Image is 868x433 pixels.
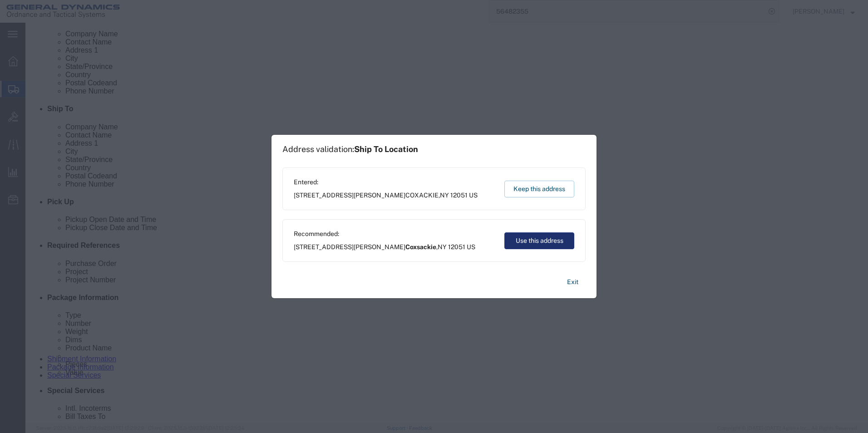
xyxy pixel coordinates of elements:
h1: Address validation: [282,144,418,154]
span: [STREET_ADDRESS][PERSON_NAME] , [294,242,475,252]
span: NY [440,192,449,199]
span: Coxsackie [405,243,436,251]
span: Recommended: [294,229,475,239]
span: US [469,192,478,199]
span: 12051 [448,243,465,251]
button: Exit [560,274,586,290]
span: Entered: [294,177,478,187]
button: Keep this address [504,181,574,197]
button: Use this address [504,232,574,249]
span: Ship To Location [354,144,418,154]
span: NY [438,243,447,251]
span: COXACKIE [405,192,439,199]
span: [STREET_ADDRESS][PERSON_NAME] , [294,191,478,200]
span: US [467,243,475,251]
span: 12051 [450,192,468,199]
